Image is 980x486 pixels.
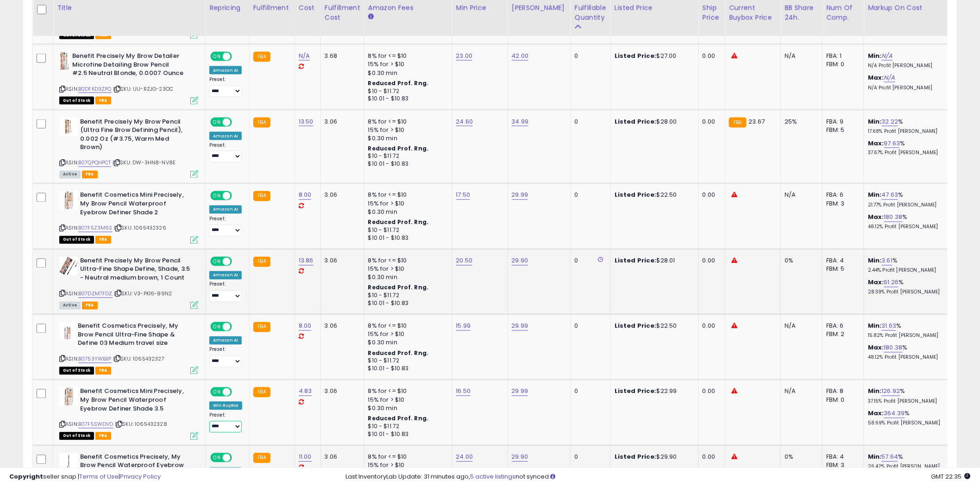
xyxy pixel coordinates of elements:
div: 0.00 [703,322,718,330]
div: % [868,410,945,427]
span: All listings that are currently out of stock and unavailable for purchase on Amazon [59,236,94,244]
div: 8% for <= $10 [368,52,445,60]
div: 0 [575,322,603,330]
a: B0753YWBXP [78,355,112,363]
span: OFF [231,53,245,61]
b: Benefit Cosmetics Precisely, My Brow Pencil Waterproof Eyebrow Definer Grey [80,453,193,481]
img: 51fmY1lBjRL._SL40_.jpg [59,191,78,210]
a: 15.99 [456,322,471,331]
b: Benefit Cosmetics Mini Precisely, My Brow Pencil Waterproof Eyebrow Definer Shade 2 [80,191,193,219]
a: 126.92 [882,387,900,396]
div: % [868,387,945,405]
span: OFF [231,192,245,200]
b: Listed Price: [615,387,657,396]
a: 42.00 [512,51,529,61]
div: N/A [785,52,815,60]
div: 8% for <= $10 [368,453,445,461]
b: Listed Price: [615,322,657,330]
a: 11.00 [299,453,312,462]
b: Min: [868,453,882,461]
div: $10.01 - $10.83 [368,431,445,439]
span: FBA [82,171,98,179]
div: FBA: 9 [826,118,857,126]
a: 3.61 [882,256,893,266]
b: Reduced Prof. Rng. [368,79,429,87]
div: $28.00 [615,118,691,126]
div: Win BuyBox [209,402,242,410]
a: 364.39 [884,409,905,418]
div: FBM: 0 [826,60,857,69]
div: Ship Price [703,3,721,23]
div: Preset: [209,76,242,97]
small: FBA [253,387,270,398]
div: $22.99 [615,387,691,396]
b: Listed Price: [615,117,657,126]
a: 8.00 [299,191,312,200]
a: 29.90 [512,453,528,462]
div: $10.01 - $10.83 [368,161,445,168]
a: 32.22 [882,117,898,126]
b: Max: [868,343,884,352]
div: FBA: 4 [826,257,857,265]
div: N/A [785,191,815,199]
div: FBA: 6 [826,191,857,199]
span: 2025-09-11 22:35 GMT [931,472,971,481]
div: 8% for <= $10 [368,387,445,396]
a: 31.63 [882,322,897,331]
div: $10.01 - $10.83 [368,235,445,243]
span: ON [211,388,223,396]
b: Max: [868,139,884,148]
span: OFF [231,257,245,265]
img: 2176zLT0i+L._SL40_.jpg [59,453,78,472]
div: 8% for <= $10 [368,191,445,199]
b: Benefit Cosmetics Mini Precisely, My Brow Pencil Waterproof Eyebrow Definer Shade 3.5 [80,387,193,416]
img: 51fmY1lBjRL._SL40_.jpg [59,387,78,406]
a: 20.50 [456,256,473,266]
div: 0% [785,257,815,265]
span: All listings that are currently out of stock and unavailable for purchase on Amazon [59,367,94,375]
div: $10 - $11.72 [368,357,445,365]
a: 29.90 [512,256,528,266]
div: $0.30 min [368,405,445,413]
span: | SKU: 1065432326 [114,224,166,232]
b: Min: [868,117,882,126]
div: Cost [299,3,317,13]
a: B0DFKD3ZPQ [78,85,112,93]
span: | SKU: 1065432328 [115,421,167,428]
a: 180.38 [884,343,903,353]
div: 3.06 [325,453,357,461]
img: 41rSWorLReL._SL40_.jpg [59,52,70,70]
small: FBA [253,322,270,332]
div: Markup on Cost [868,3,948,13]
a: 17.50 [456,191,471,200]
span: FBA [82,302,98,310]
span: | SKU: V3-PK16-89N2 [114,290,172,298]
div: N/A [785,322,815,330]
b: Benefit Cosmetics Precisely, My Brow Pencil Ultra-Fine Shape & Define 03 Medium travel size [78,322,190,350]
div: $10 - $11.72 [368,227,445,235]
div: BB Share 24h. [785,3,818,23]
p: 2.44% Profit [PERSON_NAME] [868,268,945,274]
b: Max: [868,213,884,222]
div: % [868,213,945,231]
a: 29.99 [512,191,528,200]
div: ASIN: [59,118,198,178]
span: ON [211,118,223,126]
p: 48.12% Profit [PERSON_NAME] [868,355,945,361]
span: OFF [231,118,245,126]
b: Benefit Precisely My Brow Pencil (Ultra Fine Brow Defining Pencil), 0.002 Oz (#3.75, Warm Med Brown) [80,118,193,154]
div: Amazon AI [209,206,242,214]
div: 8% for <= $10 [368,322,445,330]
a: N/A [884,73,895,82]
div: 15% for > $10 [368,330,445,339]
div: Amazon AI [209,336,242,345]
div: $10 - $11.72 [368,423,445,431]
a: B07DZM7FDZ [78,290,113,298]
div: $10.01 - $10.83 [368,365,445,373]
div: $10.01 - $10.83 [368,95,445,103]
div: 0.00 [703,52,718,60]
span: All listings currently available for purchase on Amazon [59,302,81,310]
div: % [868,257,945,274]
span: All listings that are currently out of stock and unavailable for purchase on Amazon [59,432,94,440]
div: FBA: 4 [826,453,857,461]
